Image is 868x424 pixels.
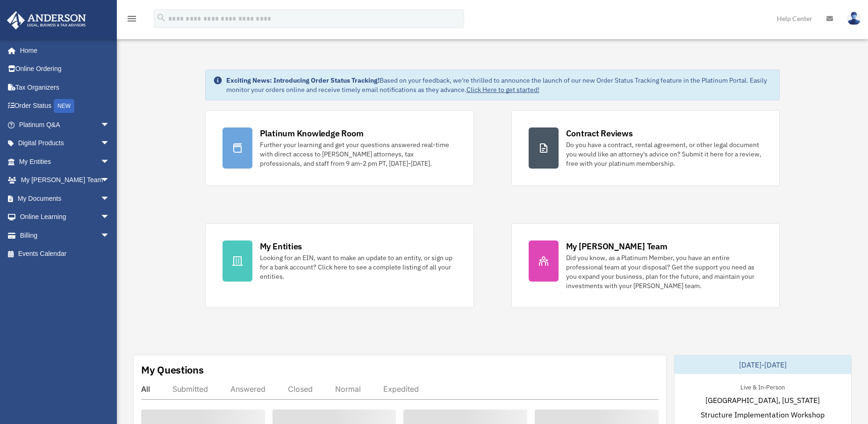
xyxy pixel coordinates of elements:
a: Click Here to get started! [466,85,539,94]
i: search [156,13,166,23]
img: Anderson Advisors Platinum Portal [4,11,89,29]
div: [DATE]-[DATE] [674,355,851,374]
span: arrow_drop_down [100,208,119,227]
a: Digital Productsarrow_drop_down [7,134,124,153]
span: [GEOGRAPHIC_DATA], [US_STATE] [705,395,820,406]
a: Order StatusNEW [7,97,124,116]
span: Structure Implementation Workshop [701,409,825,420]
div: Looking for an EIN, want to make an update to an entity, or sign up for a bank account? Click her... [260,253,457,281]
div: All [141,384,150,394]
span: arrow_drop_down [100,134,119,153]
span: arrow_drop_down [100,226,119,245]
span: arrow_drop_down [100,171,119,190]
a: My Documentsarrow_drop_down [7,189,124,208]
div: My Entities [260,240,302,252]
a: Online Learningarrow_drop_down [7,208,124,226]
a: Online Ordering [7,60,124,78]
a: My [PERSON_NAME] Team Did you know, as a Platinum Member, you have an entire professional team at... [511,223,780,308]
div: Contract Reviews [566,127,633,139]
div: Further your learning and get your questions answered real-time with direct access to [PERSON_NAM... [260,140,457,168]
i: menu [126,13,137,24]
span: arrow_drop_down [100,152,119,171]
div: Submitted [172,384,208,394]
div: Do you have a contract, rental agreement, or other legal document you would like an attorney's ad... [566,140,763,168]
div: Expedited [383,384,419,394]
a: My Entities Looking for an EIN, want to make an update to an entity, or sign up for a bank accoun... [205,223,474,308]
div: Did you know, as a Platinum Member, you have an entire professional team at your disposal? Get th... [566,253,763,290]
a: Platinum Knowledge Room Further your learning and get your questions answered real-time with dire... [205,110,474,186]
a: Home [7,41,119,60]
a: Tax Organizers [7,78,124,97]
div: Answered [230,384,265,394]
strong: Exciting News: Introducing Order Status Tracking! [226,76,380,85]
div: Based on your feedback, we're thrilled to announce the launch of our new Order Status Tracking fe... [226,76,772,94]
a: Contract Reviews Do you have a contract, rental agreement, or other legal document you would like... [511,110,780,186]
a: My Entitiesarrow_drop_down [7,152,124,171]
span: arrow_drop_down [100,115,119,134]
div: NEW [54,99,74,113]
a: My [PERSON_NAME] Teamarrow_drop_down [7,171,124,190]
div: Normal [335,384,361,394]
span: arrow_drop_down [100,189,119,208]
div: Live & In-Person [733,382,792,391]
a: Events Calendar [7,245,124,263]
a: Billingarrow_drop_down [7,226,124,245]
div: My [PERSON_NAME] Team [566,240,667,252]
div: Closed [288,384,313,394]
img: User Pic [847,12,861,25]
a: Platinum Q&Aarrow_drop_down [7,115,124,134]
a: menu [126,16,137,24]
div: Platinum Knowledge Room [260,127,364,139]
div: My Questions [141,363,204,377]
